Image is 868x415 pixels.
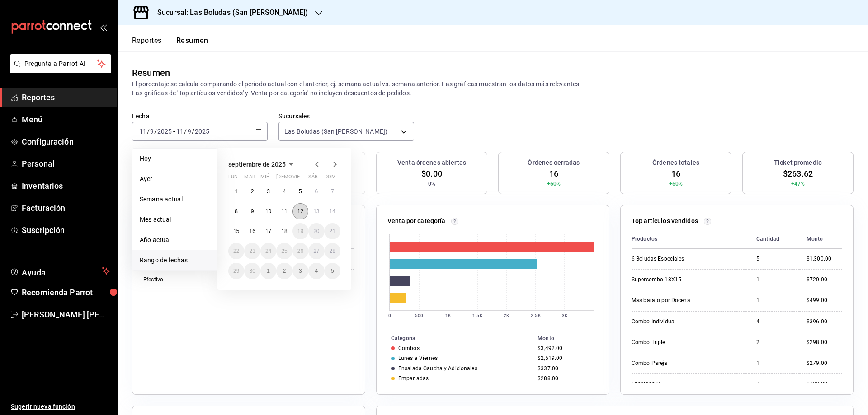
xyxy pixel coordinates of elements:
span: - [173,128,175,135]
button: 1 de septiembre de 2025 [228,183,244,200]
abbr: miércoles [260,174,269,183]
span: Ayuda [22,266,98,276]
th: Monto [799,229,842,249]
button: 11 de septiembre de 2025 [276,203,292,219]
span: / [192,128,194,135]
button: 4 de septiembre de 2025 [276,183,292,200]
span: Rango de fechas [140,256,210,265]
abbr: 15 de septiembre de 2025 [233,228,239,234]
span: Reportes [22,91,110,103]
button: 16 de septiembre de 2025 [244,223,260,239]
button: 13 de septiembre de 2025 [308,203,324,219]
abbr: 12 de septiembre de 2025 [297,208,303,214]
text: 500 [415,313,423,318]
abbr: viernes [292,174,300,183]
div: $499.00 [807,297,842,304]
span: Recomienda Parrot [22,286,110,298]
abbr: 17 de septiembre de 2025 [265,228,271,234]
button: 5 de octubre de 2025 [325,263,340,279]
abbr: 23 de septiembre de 2025 [249,248,255,254]
div: $279.00 [807,359,842,367]
button: 26 de septiembre de 2025 [292,243,308,259]
abbr: lunes [228,174,238,183]
abbr: 1 de septiembre de 2025 [235,188,238,195]
div: 5 [756,255,792,263]
input: -- [139,128,147,135]
abbr: 27 de septiembre de 2025 [313,248,319,254]
label: Sucursales [278,113,414,119]
abbr: 10 de septiembre de 2025 [265,208,271,214]
span: / [154,128,157,135]
span: $263.62 [783,168,813,180]
text: 2K [504,313,509,318]
div: $2,519.00 [538,355,594,361]
button: 7 de septiembre de 2025 [325,183,340,200]
span: +60% [547,180,561,188]
div: $199.00 [807,380,842,388]
div: $337.00 [538,365,594,372]
abbr: 1 de octubre de 2025 [267,268,270,274]
abbr: 22 de septiembre de 2025 [233,248,239,254]
abbr: 4 de septiembre de 2025 [283,188,286,195]
div: Supercombo 18X15 [632,276,722,284]
div: 6 Boludas Especiales [632,255,722,263]
button: 14 de septiembre de 2025 [325,203,340,219]
abbr: 24 de septiembre de 2025 [265,248,271,254]
button: 10 de septiembre de 2025 [260,203,276,219]
span: 16 [671,168,680,180]
span: [PERSON_NAME] [PERSON_NAME] [22,308,110,321]
div: 1 [756,380,792,388]
abbr: 13 de septiembre de 2025 [313,208,319,214]
button: 5 de septiembre de 2025 [292,183,308,200]
span: Configuración [22,135,110,148]
text: 3K [562,313,568,318]
button: Pregunta a Parrot AI [10,54,111,73]
div: Ensalada Gaucha y Adicionales [398,365,477,372]
span: +47% [791,180,805,188]
div: Ensalada G [632,380,722,388]
div: Lunes a Viernes [398,355,438,361]
div: Combo Individual [632,318,722,326]
button: Resumen [176,36,208,51]
th: Categoría [377,333,534,343]
button: 19 de septiembre de 2025 [292,223,308,239]
button: Reportes [132,36,162,51]
th: Monto [534,333,609,343]
div: $720.00 [807,276,842,284]
button: 2 de septiembre de 2025 [244,183,260,200]
button: 1 de octubre de 2025 [260,263,276,279]
span: Menú [22,113,110,126]
abbr: 5 de octubre de 2025 [331,268,334,274]
input: ---- [194,128,210,135]
div: Combo Pareja [632,359,722,367]
div: 4 [756,318,792,326]
abbr: 2 de octubre de 2025 [283,268,286,274]
th: Productos [632,229,749,249]
span: +60% [669,180,683,188]
button: 18 de septiembre de 2025 [276,223,292,239]
th: Cantidad [749,229,799,249]
div: Efectivo [143,276,234,284]
button: open_drawer_menu [99,23,107,31]
button: 17 de septiembre de 2025 [260,223,276,239]
span: Hoy [140,154,210,163]
abbr: domingo [325,174,336,183]
abbr: 28 de septiembre de 2025 [330,248,335,254]
button: 2 de octubre de 2025 [276,263,292,279]
span: Ayer [140,174,210,184]
h3: Órdenes cerradas [528,158,580,168]
span: Suscripción [22,224,110,236]
abbr: 14 de septiembre de 2025 [330,208,335,214]
button: 28 de septiembre de 2025 [325,243,340,259]
abbr: 7 de septiembre de 2025 [331,188,334,195]
span: Facturación [22,202,110,214]
text: 2.5K [531,313,541,318]
div: $1,300.00 [807,255,842,263]
button: 24 de septiembre de 2025 [260,243,276,259]
button: 30 de septiembre de 2025 [244,263,260,279]
div: Resumen [132,66,170,79]
abbr: 5 de septiembre de 2025 [299,188,302,195]
abbr: 16 de septiembre de 2025 [249,228,255,234]
abbr: 21 de septiembre de 2025 [330,228,335,234]
button: 25 de septiembre de 2025 [276,243,292,259]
